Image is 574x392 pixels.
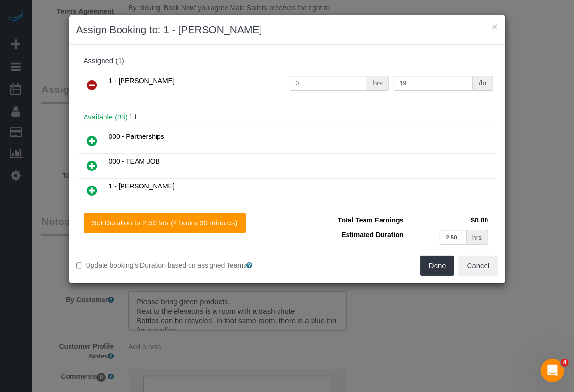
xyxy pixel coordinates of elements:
[406,213,491,227] td: $0.00
[420,256,454,276] button: Done
[84,213,246,233] button: Set Duration to 2.50 hrs (2 hours 30 minutes)
[84,113,491,121] h4: Available (33)
[541,359,564,382] iframe: Intercom live chat
[295,213,406,227] td: Total Team Earnings
[341,231,403,239] span: Estimated Duration
[467,230,488,245] div: hrs
[109,77,174,85] span: 1 - [PERSON_NAME]
[473,76,493,91] div: /hr
[109,157,160,165] span: 000 - TEAM JOB
[109,182,174,190] span: 1 - [PERSON_NAME]
[76,22,498,37] h3: Assign Booking to: 1 - [PERSON_NAME]
[76,262,83,269] input: Update booking's Duration based on assigned Teams
[459,256,498,276] button: Cancel
[109,133,164,140] span: 000 - Partnerships
[561,359,569,367] span: 4
[76,260,280,270] label: Update booking's Duration based on assigned Teams
[84,57,491,65] div: Assigned (1)
[367,76,389,91] div: hrs
[492,21,498,32] button: ×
